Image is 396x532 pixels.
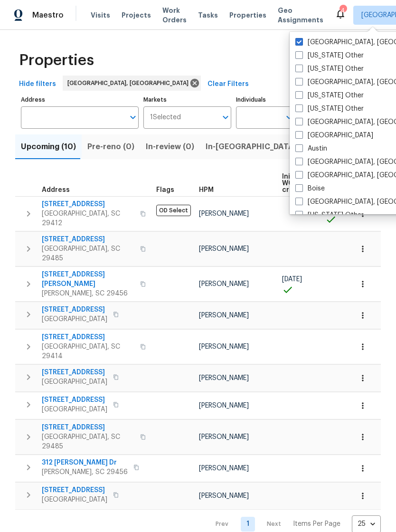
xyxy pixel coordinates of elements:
span: Visits [91,10,110,20]
span: Work Orders [162,6,187,25]
label: Individuals [236,97,295,103]
span: [GEOGRAPHIC_DATA], SC 29414 [42,342,134,361]
span: [PERSON_NAME] [199,312,249,319]
span: [STREET_ADDRESS] [42,485,107,495]
label: [US_STATE] Other [295,91,364,100]
span: 312 [PERSON_NAME] Dr [42,458,128,467]
span: [GEOGRAPHIC_DATA], SC 29485 [42,432,134,451]
span: [STREET_ADDRESS] [42,423,134,432]
span: [PERSON_NAME] [199,493,249,499]
label: [US_STATE] Other [295,210,364,220]
span: Hide filters [19,78,56,90]
span: [PERSON_NAME] [199,465,249,472]
label: [US_STATE] Other [295,51,364,60]
span: [GEOGRAPHIC_DATA], SC 29412 [42,209,134,228]
span: [GEOGRAPHIC_DATA] [42,377,107,387]
button: Hide filters [15,76,60,93]
span: [PERSON_NAME], SC 29456 [42,467,128,477]
span: OD Select [156,205,191,216]
span: Upcoming (10) [21,140,76,153]
span: HPM [199,187,214,193]
button: Open [219,111,232,124]
span: Tasks [198,12,218,19]
p: Items Per Page [293,519,340,529]
span: [STREET_ADDRESS] [42,199,134,209]
span: Pre-reno (0) [87,140,134,153]
label: Markets [143,97,232,103]
span: Maestro [32,10,64,20]
span: Projects [122,10,151,20]
span: Properties [229,10,266,20]
span: [GEOGRAPHIC_DATA], SC 29485 [42,244,134,263]
span: [GEOGRAPHIC_DATA] [42,314,107,324]
span: [STREET_ADDRESS] [42,368,107,377]
button: Open [283,111,296,124]
span: Geo Assignments [278,6,323,25]
span: [STREET_ADDRESS] [42,395,107,405]
span: [PERSON_NAME] [199,375,249,381]
span: In-review (0) [146,140,194,153]
span: Flags [156,187,174,193]
label: [US_STATE] Other [295,64,364,74]
span: Initial WOs created [282,173,309,193]
label: [GEOGRAPHIC_DATA] [295,131,373,140]
span: [STREET_ADDRESS] [42,332,134,342]
span: Clear Filters [207,78,249,90]
span: 1 Selected [150,114,181,122]
span: [GEOGRAPHIC_DATA] [42,495,107,504]
span: [PERSON_NAME] [199,246,249,252]
label: Austin [295,144,327,153]
span: [DATE] [282,276,302,283]
label: Address [21,97,139,103]
button: Clear Filters [204,76,253,93]
div: 4 [339,6,346,15]
span: [PERSON_NAME], SC 29456 [42,289,134,298]
span: [STREET_ADDRESS] [42,235,134,244]
button: Open [126,111,140,124]
div: [GEOGRAPHIC_DATA], [GEOGRAPHIC_DATA] [63,76,201,91]
span: [PERSON_NAME] [199,281,249,287]
label: Boise [295,184,325,193]
span: [PERSON_NAME] [199,210,249,217]
label: [US_STATE] Other [295,104,364,114]
span: [PERSON_NAME] [199,343,249,350]
span: [GEOGRAPHIC_DATA], [GEOGRAPHIC_DATA] [67,78,192,88]
a: Goto page 1 [241,517,255,532]
span: Address [42,187,70,193]
span: [STREET_ADDRESS] [42,305,107,314]
span: [GEOGRAPHIC_DATA] [42,405,107,414]
span: [STREET_ADDRESS][PERSON_NAME] [42,270,134,289]
span: In-[GEOGRAPHIC_DATA] (1) [206,140,308,153]
span: Properties [19,56,94,65]
span: [PERSON_NAME] [199,434,249,440]
span: [PERSON_NAME] [199,402,249,409]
